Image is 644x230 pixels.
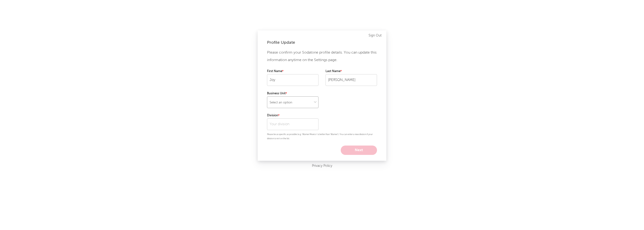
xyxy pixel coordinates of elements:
div: Profile Update [267,40,377,45]
p: Please confirm your Sodatone profile details. You can update this information anytime on the Sett... [267,49,377,64]
input: Your division [267,118,318,130]
label: Business Unit [267,91,318,96]
p: Please be as specific as possible (e.g. 'Warner Mexico' is better than 'Warner'). You can enter a... [267,132,377,141]
button: Next [341,146,377,155]
label: First Name [267,69,318,74]
input: Your first name [267,74,318,86]
label: Last Name [326,69,377,74]
a: Sign Out [369,33,382,38]
input: Your last name [326,74,377,86]
label: Division [267,113,318,118]
a: Privacy Policy [312,163,332,169]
